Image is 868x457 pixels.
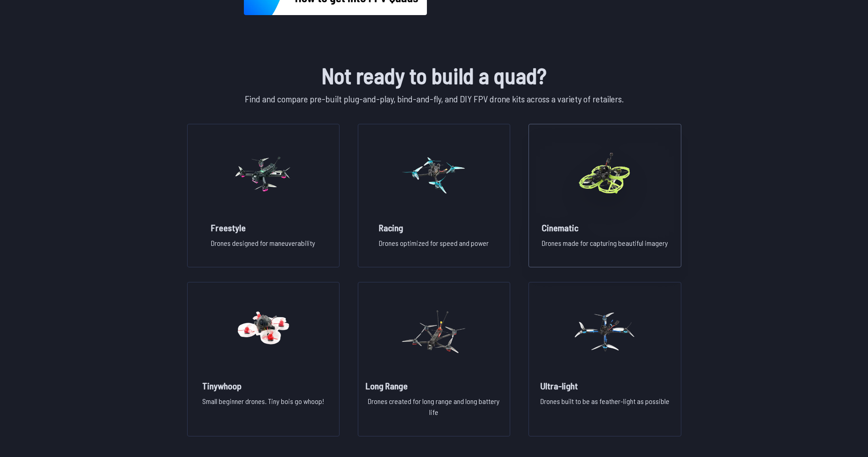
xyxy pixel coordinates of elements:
img: image of category [401,292,467,372]
a: image of categoryCinematicDrones made for capturing beautiful imagery [528,124,681,267]
p: Drones designed for maneuverability [211,238,315,256]
h2: Ultra-light [540,379,669,392]
img: image of category [572,133,638,214]
p: Drones built to be as feather-light as possible [540,396,669,425]
a: image of categoryFreestyleDrones designed for maneuverability [187,124,340,267]
img: image of category [572,292,638,372]
h2: Tinywhoop [202,379,324,392]
img: image of category [230,133,296,214]
h2: Freestyle [211,221,315,234]
p: Find and compare pre-built plug-and-play, bind-and-fly, and DIY FPV drone kits across a variety o... [185,92,683,106]
a: image of categoryUltra-lightDrones built to be as feather-light as possible [528,282,681,436]
a: image of categoryLong RangeDrones created for long range and long battery life [358,282,510,436]
h2: Cinematic [542,221,668,234]
h1: Not ready to build a quad? [185,59,683,92]
img: image of category [401,133,467,214]
h2: Racing [379,221,489,234]
a: image of categoryRacingDrones optimized for speed and power [358,124,510,267]
p: Small beginner drones. Tiny bois go whoop! [202,396,324,425]
p: Drones made for capturing beautiful imagery [542,238,668,256]
p: Drones created for long range and long battery life [366,396,502,425]
h2: Long Range [366,379,502,392]
img: image of category [230,292,296,372]
a: image of categoryTinywhoopSmall beginner drones. Tiny bois go whoop! [187,282,340,436]
p: Drones optimized for speed and power [379,238,489,256]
